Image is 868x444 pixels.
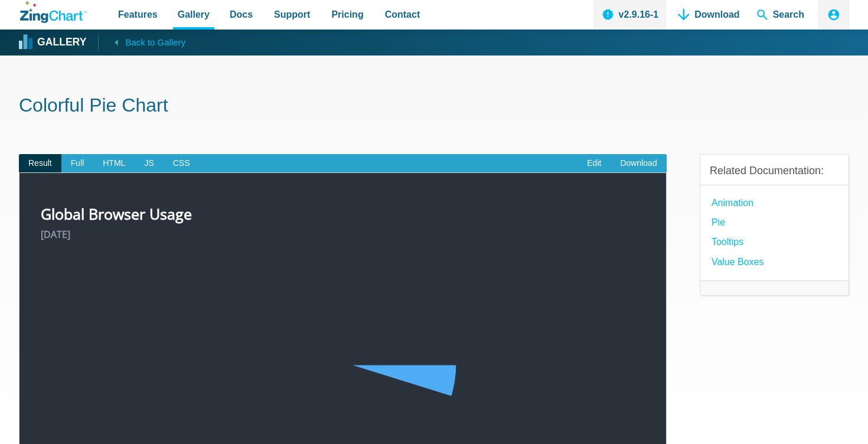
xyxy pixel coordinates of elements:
[20,34,86,51] a: Gallery
[125,35,185,50] span: Back to Gallery
[93,154,135,173] span: HTML
[274,6,310,22] span: Support
[19,93,849,120] h1: Colorful Pie Chart
[19,154,61,173] span: Result
[37,37,86,48] strong: Gallery
[712,214,725,230] a: Pie
[712,195,753,211] a: Animation
[135,154,163,173] span: JS
[230,6,253,22] span: Docs
[712,254,764,270] a: Value Boxes
[178,6,210,22] span: Gallery
[577,154,611,173] a: Edit
[164,154,200,173] span: CSS
[98,34,185,50] a: Back to Gallery
[710,164,839,178] h3: Related Documentation:
[20,1,87,23] a: ZingChart Logo. Click to return to the homepage
[61,154,94,173] span: Full
[385,6,420,22] span: Contact
[331,6,363,22] span: Pricing
[712,234,743,250] a: Tooltips
[611,154,666,173] a: Download
[118,6,158,22] span: Features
